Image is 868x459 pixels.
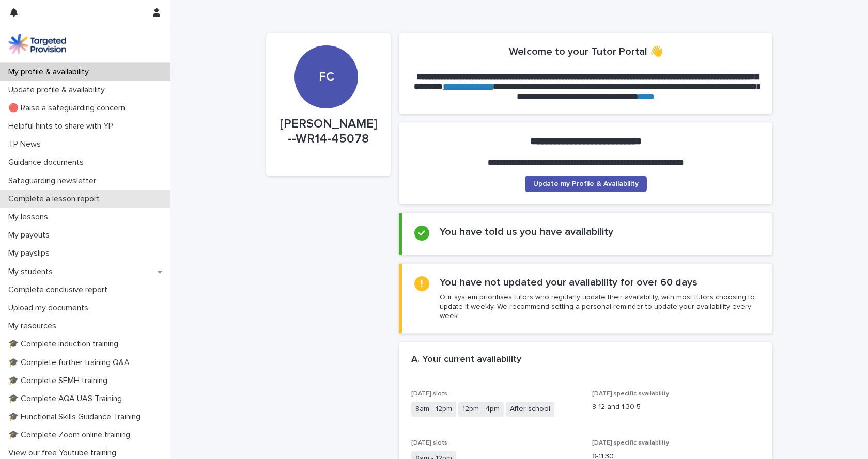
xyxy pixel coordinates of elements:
[4,139,49,149] p: TP News
[278,117,378,147] p: [PERSON_NAME]--WR14-45078
[592,402,761,413] p: 8-12 and 1.30-5
[295,7,358,85] div: FC
[440,276,698,289] h2: You have not updated your availability for over 60 days
[4,230,58,240] p: My payouts
[4,376,116,386] p: 🎓 Complete SEMH training
[440,293,760,321] p: Our system prioritises tutors who regularly update their availability, with most tutors choosing ...
[440,226,613,238] h2: You have told us you have availability
[533,180,639,187] span: Update my Profile & Availability
[411,354,521,366] h2: A. Your current availability
[4,67,97,77] p: My profile & availability
[4,103,133,113] p: 🔴 Raise a safeguarding concern
[525,176,647,192] a: Update my Profile & Availability
[509,45,663,58] h2: Welcome to your Tutor Portal 👋
[458,402,504,417] span: 12pm - 4pm
[4,394,130,404] p: 🎓 Complete AQA UAS Training
[4,321,65,331] p: My resources
[592,391,669,397] span: [DATE] specific availability
[4,267,61,277] p: My students
[411,440,447,446] span: [DATE] slots
[411,402,456,417] span: 8am - 12pm
[4,176,104,186] p: Safeguarding newsletter
[411,391,447,397] span: [DATE] slots
[8,34,66,54] img: M5nRWzHhSzIhMunXDL62
[4,121,121,131] p: Helpful hints to share with YP
[4,157,92,167] p: Guidance documents
[4,303,97,313] p: Upload my documents
[4,339,127,349] p: 🎓 Complete induction training
[4,248,58,258] p: My payslips
[592,440,669,446] span: [DATE] specific availability
[4,448,125,458] p: View our free Youtube training
[4,412,149,422] p: 🎓 Functional Skills Guidance Training
[4,285,116,295] p: Complete conclusive report
[4,85,113,95] p: Update profile & availability
[4,358,138,368] p: 🎓 Complete further training Q&A
[506,402,554,417] span: After school
[4,430,138,440] p: 🎓 Complete Zoom online training
[4,194,108,204] p: Complete a lesson report
[4,212,56,222] p: My lessons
